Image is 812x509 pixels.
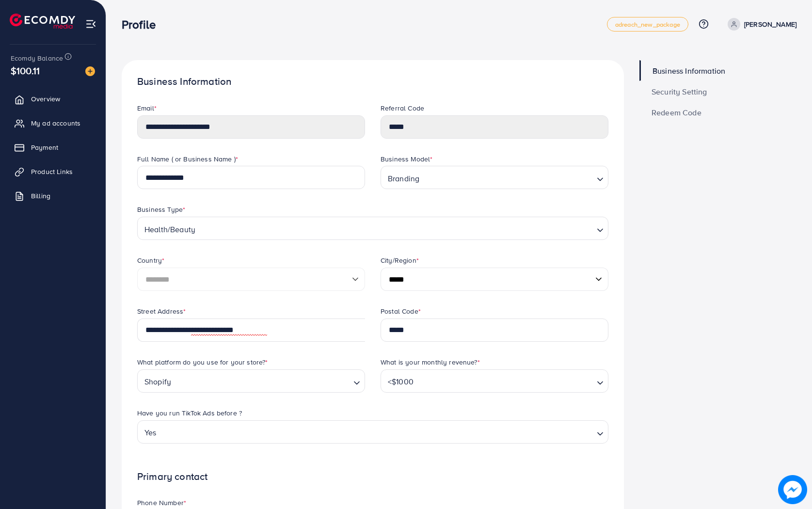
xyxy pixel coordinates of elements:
span: Shopify [143,375,173,389]
div: Search for option [381,166,608,189]
h1: Primary contact [137,471,608,483]
label: City/Region [381,255,419,265]
label: Postal Code [381,306,421,316]
span: Security Setting [652,88,707,95]
img: menu [85,18,96,30]
span: Branding [386,171,421,186]
div: Search for option [381,369,608,393]
input: Search for option [174,374,350,389]
span: <$1000 [386,375,415,389]
span: Ecomdy Balance [11,53,63,63]
span: Billing [31,191,50,201]
input: Search for option [159,425,593,440]
img: image [778,475,807,504]
label: What is your monthly revenue? [381,357,480,367]
span: My ad accounts [31,118,80,128]
div: Search for option [137,369,365,393]
a: [PERSON_NAME] [724,18,796,31]
span: Payment [31,143,58,152]
label: What platform do you use for your store? [137,357,268,367]
a: Payment [7,138,98,157]
h3: Profile [122,17,163,32]
span: Business Information [653,67,725,75]
a: Overview [7,89,98,109]
span: Redeem Code [652,109,701,116]
a: adreach_new_package [607,17,688,32]
label: Business Model [381,154,432,164]
label: Phone Number [137,498,186,508]
label: Email [137,103,157,113]
label: Referral Code [381,103,424,113]
a: Product Links [7,162,98,181]
img: logo [10,14,75,29]
label: Business Type [137,205,185,214]
div: Search for option [137,420,608,444]
img: image [85,66,95,76]
label: Have you run TikTok Ads before ? [137,408,242,418]
span: adreach_new_package [615,21,680,28]
span: Product Links [31,167,73,176]
input: Search for option [416,374,593,389]
input: Search for option [422,171,593,186]
span: Health/Beauty [143,222,197,237]
label: Street Address [137,306,186,316]
a: My ad accounts [7,113,98,133]
h1: Business Information [137,76,608,88]
a: Billing [7,186,98,206]
span: Yes [143,426,158,440]
span: Overview [31,94,60,104]
input: Search for option [198,222,593,237]
label: Full Name ( or Business Name ) [137,154,238,164]
span: $100.11 [11,64,40,78]
p: [PERSON_NAME] [744,18,796,30]
label: Country [137,255,164,265]
div: Search for option [137,217,608,240]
